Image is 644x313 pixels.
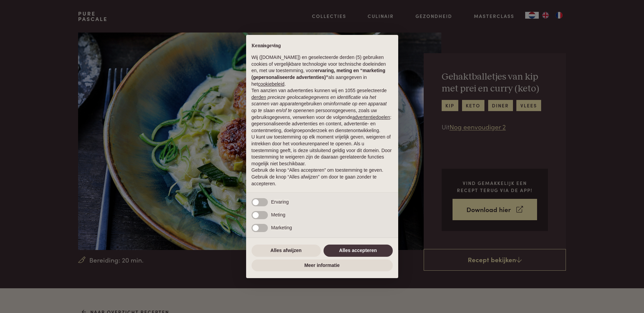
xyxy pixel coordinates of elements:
[252,68,385,80] strong: ervaring, meting en “marketing (gepersonaliseerde advertenties)”
[271,225,292,230] span: Marketing
[252,259,393,272] button: Meer informatie
[258,81,284,87] a: cookiebeleid
[252,245,321,257] button: Alles afwijzen
[271,199,289,205] span: Ervaring
[252,94,266,101] button: derden
[352,114,390,121] button: advertentiedoelen
[252,101,387,113] em: informatie op een apparaat op te slaan en/of te openen
[252,87,393,134] p: Ten aanzien van advertenties kunnen wij en 1055 geselecteerde gebruiken om en persoonsgegevens, z...
[324,245,393,257] button: Alles accepteren
[271,212,286,217] span: Meting
[252,134,393,167] p: U kunt uw toestemming op elk moment vrijelijk geven, weigeren of intrekken door het voorkeurenpan...
[252,167,393,187] p: Gebruik de knop “Alles accepteren” om toestemming te geven. Gebruik de knop “Alles afwijzen” om d...
[252,43,393,49] h2: Kennisgeving
[252,95,376,107] em: precieze geolocatiegegevens en identificatie via het scannen van apparaten
[252,54,393,87] p: Wij ([DOMAIN_NAME]) en geselecteerde derden (5) gebruiken cookies of vergelijkbare technologie vo...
